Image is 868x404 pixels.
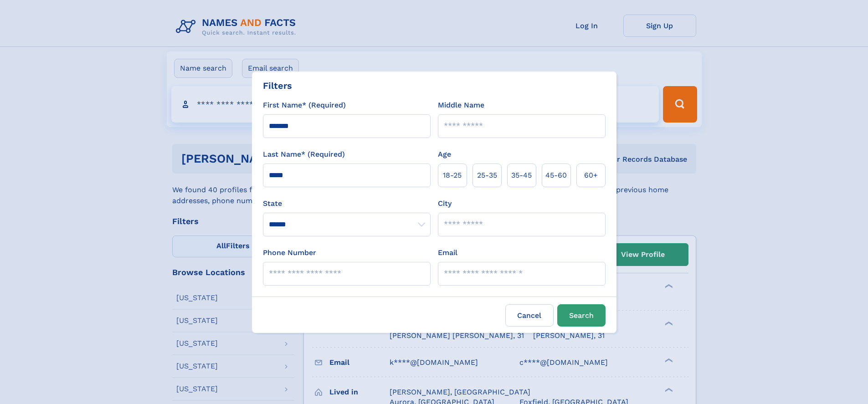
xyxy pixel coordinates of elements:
[505,304,554,327] label: Cancel
[584,170,598,181] span: 60+
[263,198,431,209] label: State
[477,170,497,181] span: 25‑35
[545,170,567,181] span: 45‑60
[263,149,345,160] label: Last Name* (Required)
[443,170,462,181] span: 18‑25
[263,79,292,92] div: Filters
[263,100,346,111] label: First Name* (Required)
[557,304,606,327] button: Search
[438,247,457,258] label: Email
[438,100,484,111] label: Middle Name
[263,247,316,258] label: Phone Number
[438,149,451,160] label: Age
[438,198,452,209] label: City
[511,170,532,181] span: 35‑45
